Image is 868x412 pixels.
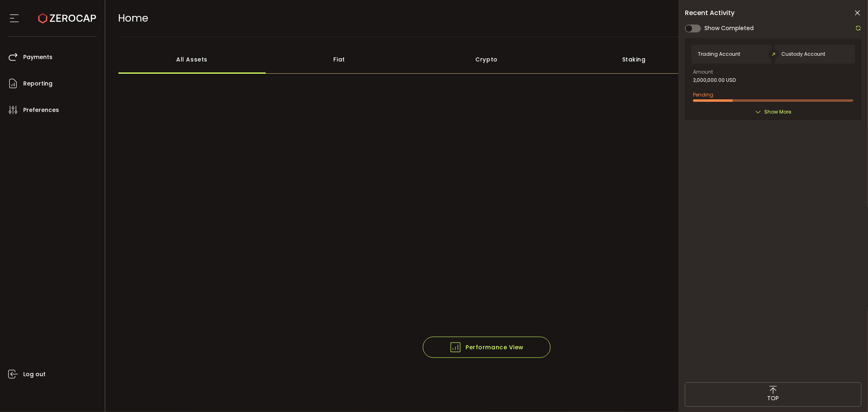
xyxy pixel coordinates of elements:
span: Log out [23,368,46,380]
div: Staking [560,45,708,74]
span: TOP [767,394,779,403]
button: Performance View [423,337,551,358]
span: 2,000,000.00 USD [693,77,736,83]
span: Trading Account [698,51,740,57]
iframe: Chat Widget [827,373,868,412]
span: Home [118,11,149,25]
div: All Assets [118,45,266,74]
span: Reporting [23,78,52,90]
span: Performance View [449,341,524,353]
span: Custody Account [781,51,825,57]
span: Pending [693,91,713,98]
div: Crypto [413,45,560,74]
span: Amount [693,70,713,75]
span: Payments [23,51,52,63]
div: Fiat [266,45,413,74]
span: Recent Activity [685,10,735,16]
span: Show More [764,108,791,116]
span: Preferences [23,104,59,116]
span: Show Completed [704,24,754,33]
